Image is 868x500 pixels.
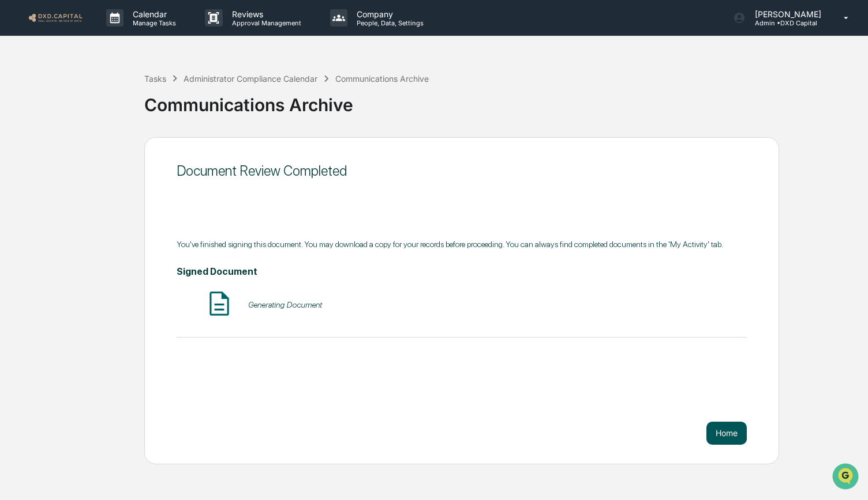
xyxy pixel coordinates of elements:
a: 🗄️Attestations [79,140,148,161]
a: 🔎Data Lookup [7,162,77,183]
img: Document Icon [205,289,234,318]
a: 🖐️Preclearance [7,140,79,161]
p: Admin • DXD Capital [746,19,827,27]
p: How can we help? [12,24,210,42]
div: Generating Document [248,300,322,309]
span: Preclearance [23,145,74,156]
div: You've finished signing this document. You may download a copy for your records before proceeding... [177,240,747,249]
div: Start new chat [39,88,189,99]
div: Administrator Compliance Calendar [184,74,317,84]
button: Home [706,422,747,445]
div: 🖐️ [12,146,21,155]
p: [PERSON_NAME] [746,9,827,19]
div: 🗄️ [84,146,93,155]
span: Pylon [115,195,140,203]
p: Company [347,9,429,19]
p: People, Data, Settings [347,19,429,27]
p: Reviews [223,9,307,19]
h4: Signed Document [177,266,747,277]
div: Communications Archive [335,74,429,84]
img: 1746055101610-c473b297-6a78-478c-a979-82029cc54cd1 [12,88,32,108]
div: We're available if you need us! [39,99,146,108]
div: Document Review Completed [177,162,747,179]
div: Communications Archive [144,85,862,115]
iframe: Open customer support [831,462,862,493]
p: Manage Tasks [124,19,182,27]
span: Data Lookup [23,166,73,178]
div: 🔎 [12,168,21,177]
p: Approval Management [223,19,307,27]
button: Start new chat [196,91,210,105]
img: logo [28,12,83,23]
p: Calendar [124,9,182,19]
input: Clear [30,52,190,64]
a: Powered byPylon [81,194,140,203]
span: Attestations [95,145,143,156]
div: Tasks [144,74,166,84]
